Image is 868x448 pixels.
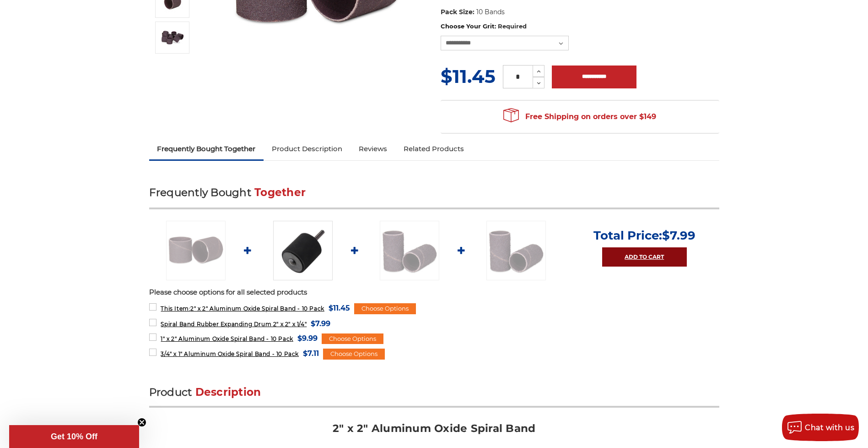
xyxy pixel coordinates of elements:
span: $7.99 [662,228,695,243]
span: $7.11 [303,347,319,360]
span: $9.99 [297,332,318,344]
img: 2" x 2" Spiral Bands Aluminum Oxide [161,26,184,49]
a: Product Description [264,139,350,159]
span: 2" x 2" Aluminum Oxide Spiral Band - 10 Pack [161,305,324,312]
span: Description [195,386,261,399]
img: 2" x 2" AOX Spiral Bands [166,221,226,280]
button: Chat with us [782,414,859,441]
a: Related Products [395,139,472,159]
p: Total Price: [593,228,695,243]
span: $11.45 [441,65,496,87]
div: Choose Options [323,349,385,360]
div: Choose Options [354,303,416,314]
dd: 10 Bands [476,7,505,17]
span: Product [149,386,192,399]
button: Close teaser [137,418,146,427]
span: Chat with us [805,423,854,432]
span: Free Shipping on orders over $149 [503,108,656,126]
dt: Pack Size: [441,7,474,17]
span: Together [254,186,306,199]
p: Please choose options for all selected products [149,287,719,298]
a: Frequently Bought Together [149,139,264,159]
span: $11.45 [329,302,350,314]
span: 3/4" x 1" Aluminum Oxide Spiral Band - 10 Pack [161,350,299,357]
span: $7.99 [311,317,330,330]
label: Choose Your Grit: [441,22,719,31]
a: Reviews [350,139,395,159]
strong: This Item: [161,305,190,312]
div: Get 10% OffClose teaser [9,425,139,448]
small: Required [498,22,527,30]
span: Frequently Bought [149,186,251,199]
span: 1" x 2" Aluminum Oxide Spiral Band - 10 Pack [161,335,293,342]
span: Get 10% Off [51,432,97,441]
a: Add to Cart [602,247,687,267]
h2: 2" x 2" Aluminum Oxide Spiral Band [149,421,719,442]
span: Spiral Band Rubber Expanding Drum 2" x 2" x 1/4" [161,321,307,328]
div: Choose Options [322,333,383,344]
